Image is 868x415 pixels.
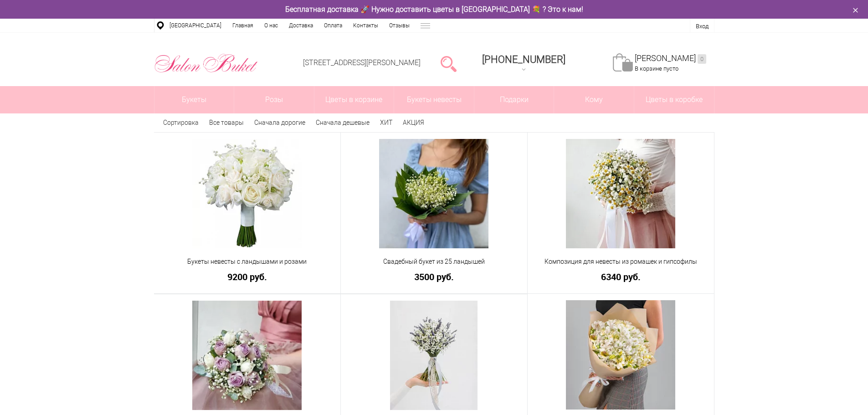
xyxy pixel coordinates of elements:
a: Букеты невесты [394,86,474,113]
a: Сначала дешевые [316,119,370,126]
a: Сначала дорогие [254,119,305,126]
a: 6340 руб. [534,272,708,282]
img: Композиция для невесты из ромашек и гипсофилы [566,139,675,248]
a: Подарки [474,86,554,113]
a: Контакты [348,19,384,32]
a: О нас [259,19,283,32]
img: 19 Снежных Альстромерий в упаковке [566,300,675,410]
a: 9200 руб. [160,272,334,282]
span: Сортировка [163,119,199,126]
img: Букеты невесты с ландышами и розами [192,139,302,248]
div: Бесплатная доставка 🚀 Нужно доставить цветы в [GEOGRAPHIC_DATA] 💐 ? Это к нам! [147,5,721,14]
a: ХИТ [380,119,392,126]
a: Вход [696,23,709,30]
a: Отзывы [384,19,415,32]
span: В корзине пусто [635,65,678,72]
a: Главная [227,19,259,32]
a: Все товары [209,119,244,126]
a: АКЦИЯ [403,119,424,126]
span: Кому [554,86,634,113]
img: Цветы Нижний Новгород [154,51,258,75]
a: 3500 руб. [347,272,521,282]
a: [PHONE_NUMBER] [477,51,571,77]
a: Цветы в корзине [314,86,394,113]
a: Композиция для невесты из ромашек и гипсофилы [534,257,708,266]
a: Доставка [283,19,318,32]
a: Цветы в коробке [634,86,714,113]
img: Композиция невесты из белых тюльпанов и сиреневых роз [192,301,302,410]
ins: 0 [698,54,706,64]
a: Букеты невесты с ландышами и розами [160,257,334,266]
span: [PHONE_NUMBER] [482,54,565,65]
a: [GEOGRAPHIC_DATA] [164,19,227,32]
a: Оплата [318,19,348,32]
a: Розы [234,86,314,113]
img: Букет невесты 031 [390,301,478,410]
a: Букеты [154,86,234,113]
a: [PERSON_NAME] [635,53,706,64]
a: Свадебный букет из 25 ландышей [347,257,521,266]
a: [STREET_ADDRESS][PERSON_NAME] [303,58,421,67]
img: Свадебный букет из 25 ландышей [379,139,488,248]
